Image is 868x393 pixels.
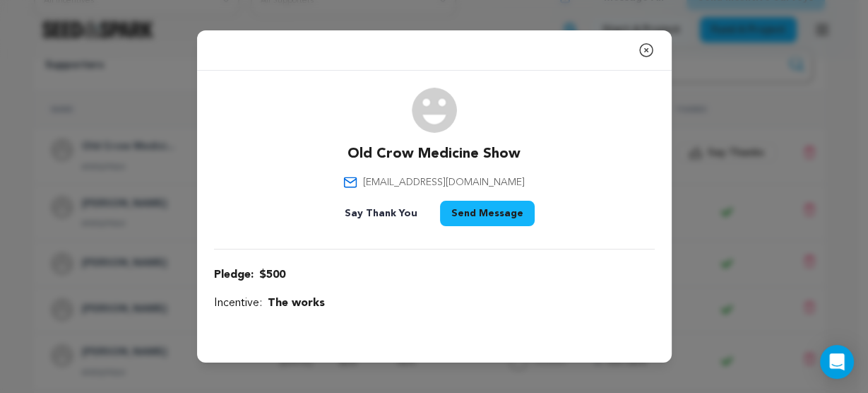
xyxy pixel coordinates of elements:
span: $500 [259,266,285,283]
span: Pledge: [214,266,254,283]
button: Send Message [440,201,535,226]
span: The works [268,295,325,312]
div: Open Intercom Messenger [820,345,854,379]
button: Say Thank You [333,201,429,226]
img: user.png [412,88,457,133]
p: Old Crow Medicine Show [347,144,521,164]
span: [EMAIL_ADDRESS][DOMAIN_NAME] [363,175,525,189]
span: Incentive: [214,295,262,312]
